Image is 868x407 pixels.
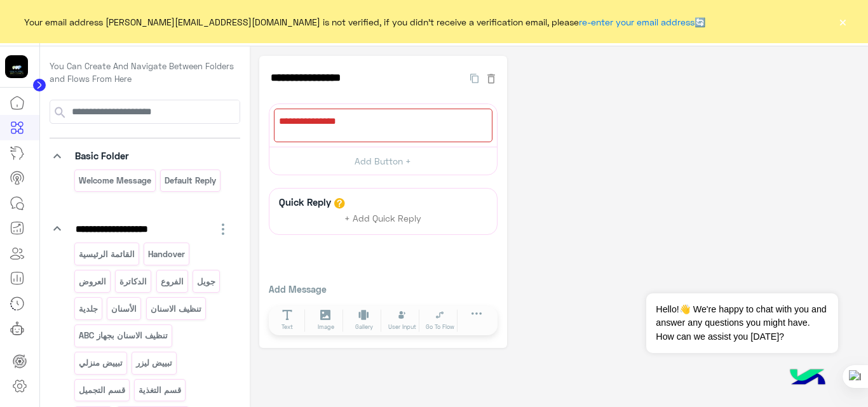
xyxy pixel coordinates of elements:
[384,309,420,332] button: User Input
[159,274,184,289] p: الفروع
[355,323,373,331] span: Gallery
[78,274,107,289] p: العروض
[78,173,152,188] p: Welcome Message
[78,356,123,370] p: تبييض منزلي
[111,302,138,316] p: الأسنان
[344,213,421,224] span: + Add Quick Reply
[270,309,306,332] button: Text
[50,60,240,85] p: You Can Create And Navigate Between Folders and Flows From Here
[785,356,830,401] img: hulul-logo.png
[464,70,485,85] button: Duplicate Flow
[346,309,382,332] button: Gallery
[423,309,458,332] button: Go To Flow
[318,323,334,331] span: Image
[78,302,98,316] p: جلدية
[426,323,454,331] span: Go To Flow
[281,323,293,331] span: Text
[276,196,334,208] h6: Quick Reply
[336,209,431,228] button: + Add Quick Reply
[149,302,202,316] p: تنظيف الاسنان
[164,173,217,188] p: Default reply
[50,149,65,164] i: keyboard_arrow_down
[50,221,65,236] i: keyboard_arrow_down
[269,283,498,296] p: Add Message
[646,293,837,353] span: Hello!👋 We're happy to chat with you and answer any questions you might have. How can we assist y...
[388,323,416,331] span: User Input
[24,15,705,29] span: Your email address [PERSON_NAME][EMAIL_ADDRESS][DOMAIN_NAME] is not verified, if you didn't recei...
[485,70,498,85] button: Delete Flow
[196,274,217,289] p: جويل
[308,309,344,332] button: Image
[5,55,28,78] img: 177882628735456
[138,383,182,397] p: قسم التغذية
[579,17,695,27] a: re-enter your email address
[78,328,168,343] p: تنظيف الاسنان بجهاز ABC
[119,274,148,289] p: الدكاترة
[135,356,173,370] p: تبييض ليزر
[836,15,849,28] button: ×
[78,247,135,262] p: القائمة الرئيسية
[78,383,126,397] p: قسم التجميل
[269,147,497,175] button: Add Button +
[75,150,129,161] span: Basic Folder
[147,247,186,262] p: Handover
